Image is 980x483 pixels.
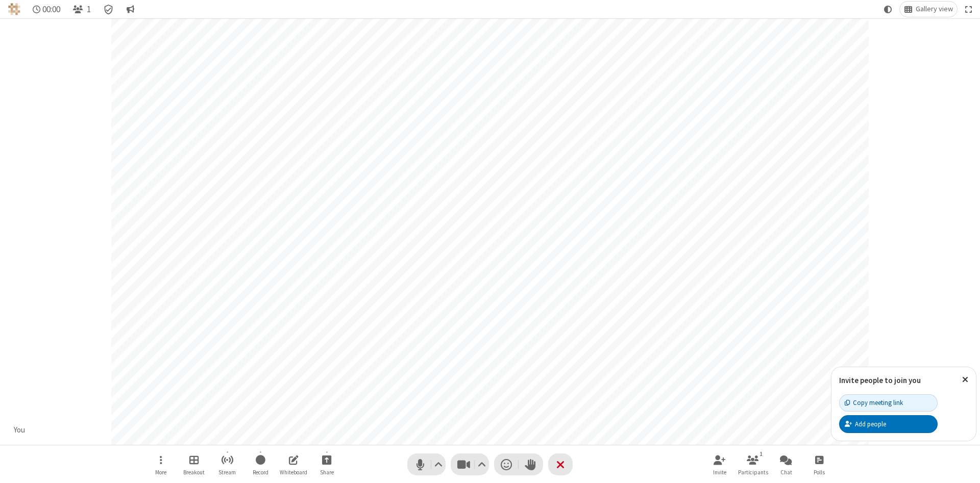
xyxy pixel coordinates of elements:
button: Invite participants (Alt+I) [704,450,735,479]
button: End or leave meeting [548,453,573,475]
button: Using system theme [880,2,896,17]
button: Open poll [804,450,835,479]
button: Open participant list [738,450,768,479]
button: Manage Breakout Rooms [179,450,209,479]
div: Copy meeting link [845,398,903,408]
button: Start streaming [212,450,242,479]
button: Send a reaction [494,453,519,475]
button: Stop video (Alt+V) [451,453,489,475]
div: 1 [757,449,766,459]
div: Timer [29,2,65,17]
span: 1 [87,5,91,14]
span: Stream [218,469,236,475]
span: Whiteboard [280,469,307,475]
span: Participants [738,469,768,475]
button: Fullscreen [961,2,976,17]
div: Meeting details Encryption enabled [99,2,118,17]
button: Open chat [771,450,801,479]
span: Invite [713,469,726,475]
span: Record [253,469,268,475]
button: Open participant list [68,2,95,17]
button: Conversation [122,2,138,17]
button: Change layout [900,2,957,17]
button: Open shared whiteboard [278,450,309,479]
button: Mute (Alt+A) [407,453,446,475]
span: Share [320,469,334,475]
span: More [155,469,166,475]
button: Add people [839,415,938,433]
span: Chat [780,469,792,475]
button: Raise hand [519,453,543,475]
button: Close popover [954,367,976,392]
button: Copy meeting link [839,394,938,412]
div: You [10,424,29,436]
img: QA Selenium DO NOT DELETE OR CHANGE [8,3,20,15]
button: Audio settings [432,453,446,475]
button: Open menu [145,450,176,479]
span: Polls [814,469,825,475]
button: Video setting [475,453,489,475]
span: Gallery view [916,5,953,13]
span: 00:00 [42,5,60,14]
button: Start sharing [311,450,342,479]
span: Breakout [183,469,205,475]
label: Invite people to join you [839,375,921,385]
button: Start recording [245,450,276,479]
